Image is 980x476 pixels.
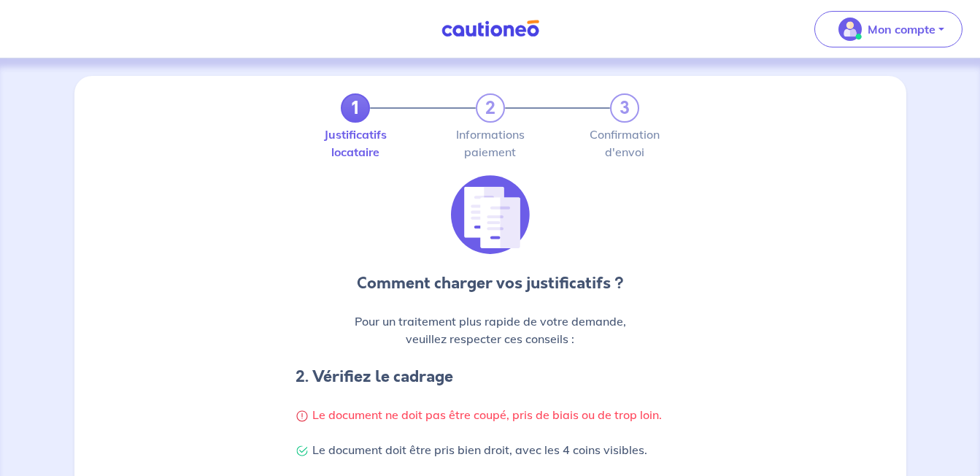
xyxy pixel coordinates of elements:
p: Le document doit être pris bien droit, avec les 4 coins visibles. [296,441,685,458]
p: Le document ne doit pas être coupé, pris de biais ou de trop loin. [296,406,685,423]
img: Cautioneo [436,20,545,38]
img: Check [296,445,309,458]
img: illu_list_justif.svg [451,175,530,254]
p: Comment charger vos justificatifs ? [296,272,685,295]
img: Warning [296,410,309,423]
label: Confirmation d'envoi [610,128,639,158]
img: illu_account_valid_menu.svg [838,18,862,41]
button: illu_account_valid_menu.svgMon compte [814,11,962,47]
p: Mon compte [868,20,935,38]
p: Pour un traitement plus rapide de votre demande, veuillez respecter ces conseils : [296,312,685,348]
label: Informations paiement [476,128,505,158]
a: 1 [341,93,370,123]
label: Justificatifs locataire [341,128,370,158]
h4: 2. Vérifiez le cadrage [296,365,685,388]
